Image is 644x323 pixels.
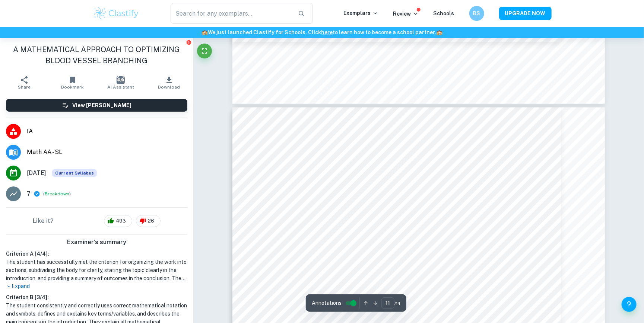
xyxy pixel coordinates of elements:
h6: Criterion A [ 4 / 4 ]: [6,250,187,258]
h6: Like it? [33,217,54,226]
button: AI Assistant [96,72,145,93]
button: UPGRADE NOW [499,7,552,20]
span: ( ) [43,191,71,198]
span: Math AA - SL [27,148,187,157]
button: BS [469,6,484,21]
span: Share [18,84,31,90]
button: Download [145,72,193,93]
input: Search for any exemplars... [171,3,292,24]
h6: Criterion B [ 3 / 4 ]: [6,293,187,301]
div: 26 [136,215,161,227]
span: Bookmark [61,84,84,90]
h6: We just launched Clastify for Schools. Click to learn how to become a school partner. [1,28,643,36]
p: Expand [6,282,187,290]
img: Clastify logo [93,6,140,21]
img: AI Assistant [117,76,125,84]
span: Annotations [312,299,342,307]
span: Download [158,84,180,90]
button: Help and Feedback [622,297,637,312]
h6: BS [472,9,481,17]
div: This exemplar is based on the current syllabus. Feel free to refer to it for inspiration/ideas wh... [52,169,97,177]
span: [DATE] [27,169,46,178]
h1: The student has successfully met the criterion for organizing the work into sections, subdividing... [6,258,187,282]
span: 26 [144,217,158,225]
p: Exemplars [344,9,378,17]
h6: View [PERSON_NAME] [72,101,131,109]
div: 493 [104,215,132,227]
button: Report issue [186,39,192,45]
a: Schools [434,10,454,16]
h6: Examiner's summary [3,238,190,247]
p: Review [393,10,419,18]
span: 🏫 [436,29,442,35]
button: Fullscreen [197,44,212,58]
span: IA [27,127,187,136]
span: AI Assistant [107,84,134,90]
p: 7 [27,189,31,198]
span: 🏫 [202,29,208,35]
span: Current Syllabus [52,169,97,177]
h1: A MATHEMATICAL APPROACH TO OPTIMIZING BLOOD VESSEL BRANCHING [6,44,187,66]
a: here [321,29,333,35]
button: Breakdown [45,191,69,197]
button: Bookmark [48,72,97,93]
span: / 14 [394,300,400,307]
span: 493 [112,217,130,225]
button: View [PERSON_NAME] [6,99,187,112]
